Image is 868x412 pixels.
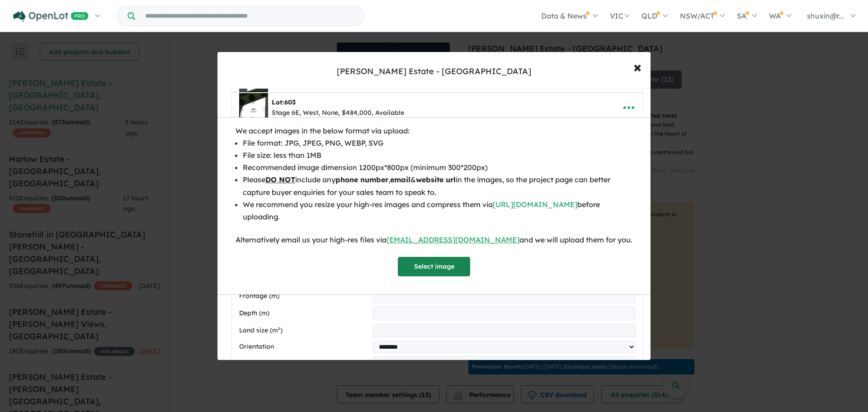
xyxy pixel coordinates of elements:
[13,11,89,22] img: Openlot PRO Logo White
[137,6,363,26] input: Try estate name, suburb, builder or developer
[390,175,410,184] b: email
[265,175,295,184] u: DO NOT
[243,161,632,174] li: Recommended image dimension 1200px*800px (minimum 300*200px)
[807,11,844,20] span: shuxin@r...
[236,125,632,137] div: We accept images in the below format via upload:
[398,257,470,276] button: Select image
[387,235,519,244] a: [EMAIL_ADDRESS][DOMAIN_NAME]
[243,199,632,223] li: We recommend you resize your high-res images and compress them via before uploading.
[493,200,577,209] a: [URL][DOMAIN_NAME]
[243,174,632,198] li: Please include any , & in the images, so the project page can better capture buyer enquiries for ...
[335,175,388,184] b: phone number
[243,137,632,149] li: File format: JPG, JPEG, PNG, WEBP, SVG
[243,149,632,161] li: File size: less than 1MB
[416,175,456,184] b: website url
[236,234,632,246] div: Alternatively email us your high-res files via and we will upload them for you.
